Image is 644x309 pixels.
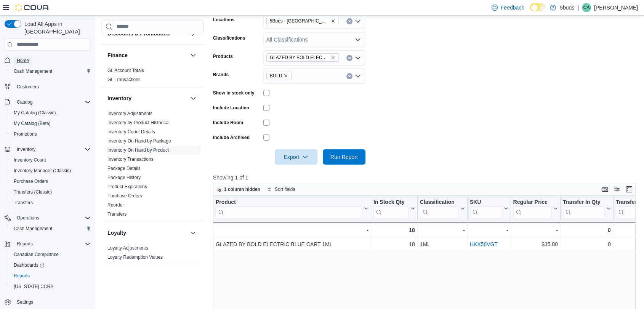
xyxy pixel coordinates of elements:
[107,68,144,73] a: GL Account Totals
[501,4,524,11] span: Feedback
[469,199,502,218] div: SKU URL
[8,187,94,197] button: Transfers (Classic)
[107,165,141,171] span: Package Details
[189,51,198,60] button: Finance
[213,105,249,111] label: Include Location
[469,241,497,247] a: HKX58VGT
[107,193,142,199] a: Purchase Orders
[8,176,94,187] button: Purchase Orders
[2,239,94,249] button: Reports
[14,298,36,307] a: Settings
[582,3,591,12] div: Catherine Antonichuk
[107,229,126,237] h3: Loyalty
[14,98,35,107] button: Catalog
[107,67,144,74] span: GL Account Totals
[270,17,329,25] span: 5Buds - [GEOGRAPHIC_DATA]
[107,184,147,189] a: Product Expirations
[213,120,243,126] label: Include Room
[107,51,128,59] h3: Finance
[275,149,317,165] button: Export
[11,261,47,270] a: Dashboards
[612,185,622,194] button: Display options
[17,146,35,152] span: Inventory
[14,56,91,65] span: Home
[420,226,465,235] div: -
[14,213,42,223] button: Operations
[107,245,148,251] a: Loyalty Adjustments
[2,97,94,107] button: Catalog
[8,155,94,165] button: Inventory Count
[355,18,361,24] button: Open list of options
[355,55,361,61] button: Open list of options
[107,254,163,260] span: Loyalty Redemption Values
[107,138,171,144] span: Inventory On Hand by Package
[14,297,91,307] span: Settings
[107,120,170,125] a: Inventory by Product Historical
[14,213,91,223] span: Operations
[107,77,141,82] a: GL Transactions
[420,199,465,218] button: Classification
[107,175,141,181] span: Package History
[11,282,91,291] span: Washington CCRS
[594,3,638,12] p: [PERSON_NAME]
[11,224,55,233] a: Cash Management
[21,20,91,35] span: Load All Apps in [GEOGRAPHIC_DATA]
[14,82,42,91] a: Customers
[11,250,91,259] span: Canadian Compliance
[373,226,415,235] div: 18
[2,144,94,155] button: Inventory
[14,157,46,163] span: Inventory Count
[266,53,339,62] span: GLAZED BY BOLD ELECTRIC BLUE CART 1ML
[279,149,313,165] span: Export
[189,228,198,237] button: Loyalty
[11,177,51,186] a: Purchase Orders
[420,240,465,249] div: 1ML
[101,243,204,265] div: Loyalty
[11,155,91,165] span: Inventory Count
[513,240,557,249] div: $35.00
[216,199,362,206] div: Product
[469,199,502,206] div: SKU
[11,261,91,270] span: Dashboards
[107,166,141,171] a: Package Details
[11,108,59,117] a: My Catalog (Classic)
[216,199,362,218] div: Product
[563,199,605,218] div: Transfer In Qty
[107,94,131,102] h3: Inventory
[15,4,50,11] img: Cova
[107,245,148,251] span: Loyalty Adjustments
[107,211,127,217] a: Transfers
[107,193,142,199] span: Purchase Orders
[107,110,152,117] span: Inventory Adjustments
[355,37,361,43] button: Open list of options
[373,199,415,218] button: In Stock Qty
[373,240,415,249] div: 18
[11,187,91,197] span: Transfers (Classic)
[14,226,52,232] span: Cash Management
[513,199,551,218] div: Regular Price
[513,199,551,206] div: Regular Price
[275,186,295,192] span: Sort fields
[107,255,163,260] a: Loyalty Redemption Values
[213,90,255,96] label: Show in stock only
[17,215,39,221] span: Operations
[107,211,127,217] span: Transfers
[107,111,152,116] a: Inventory Adjustments
[513,226,557,235] div: -
[14,168,71,174] span: Inventory Manager (Classic)
[577,3,579,12] p: |
[107,147,169,153] span: Inventory On Hand by Product
[213,53,233,59] label: Products
[2,55,94,66] button: Home
[11,130,91,139] span: Promotions
[14,200,33,206] span: Transfers
[330,153,358,161] span: Run Report
[107,175,141,180] a: Package History
[107,202,124,208] a: Reorder
[213,72,229,78] label: Brands
[14,251,59,258] span: Canadian Compliance
[107,147,169,153] a: Inventory On Hand by Product
[107,138,171,144] a: Inventory On Hand by Package
[11,67,55,76] a: Cash Management
[560,3,574,12] p: 5buds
